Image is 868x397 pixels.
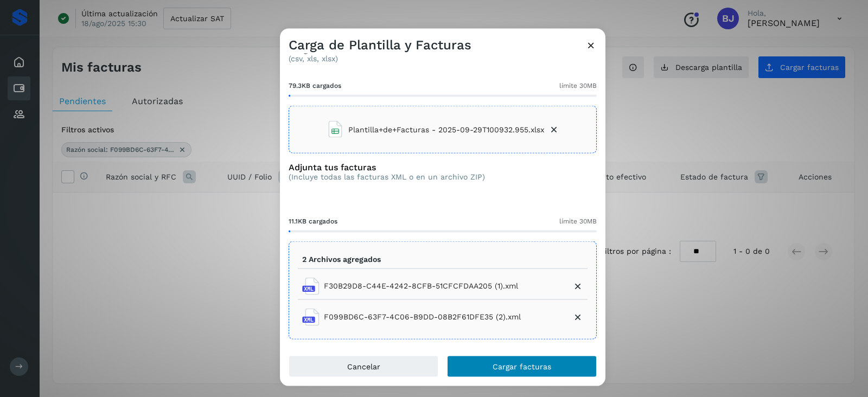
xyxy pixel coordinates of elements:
span: F30B29D8-C44E-4242-8CFB-51CFCFDAA205 (1).xml [324,280,518,292]
p: 2 Archivos agregados [302,255,381,264]
span: F099BD6C-63F7-4C06-B9DD-08B2F61DFE35 (2).xml [324,311,521,323]
button: Cancelar [289,355,438,377]
span: Plantilla+de+Facturas - 2025-09-29T100932.955.xlsx [348,124,544,135]
button: Cargar facturas [447,355,597,377]
span: Cancelar [347,362,380,370]
span: Cargar facturas [493,362,551,370]
p: (Incluye todas las facturas XML o en un archivo ZIP) [289,172,485,182]
span: límite 30MB [559,81,597,91]
span: 11.1KB cargados [289,216,337,226]
span: 79.3KB cargados [289,81,341,91]
h3: Carga de Plantilla y Facturas [289,37,471,53]
h3: Adjunta tus facturas [289,162,485,172]
span: límite 30MB [559,216,597,226]
p: (csv, xls, xlsx) [289,54,597,63]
